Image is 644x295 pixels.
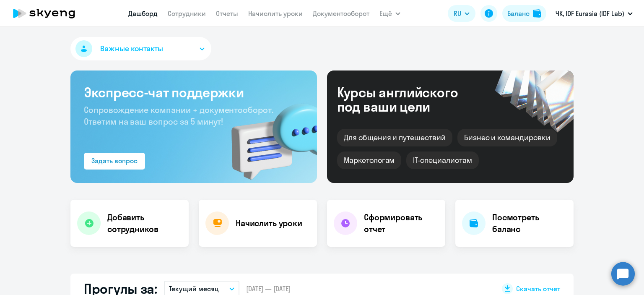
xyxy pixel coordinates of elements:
[246,284,291,293] span: [DATE] — [DATE]
[169,284,219,294] p: Текущий месяц
[516,284,560,293] span: Скачать отчет
[379,8,392,18] span: Ещё
[337,85,480,114] div: Курсы английского под ваши цели
[313,9,369,18] a: Документооборот
[507,8,530,18] div: Баланс
[448,5,475,22] button: RU
[219,89,317,183] img: bg-img
[551,3,637,23] button: ЧК, IDF Eurasia (IDF Lab)
[216,9,238,18] a: Отчеты
[457,129,557,146] div: Бизнес и командировки
[107,211,182,235] h4: Добавить сотрудников
[84,84,304,101] h3: Экспресс-чат поддержки
[236,217,302,229] h4: Начислить уроки
[379,5,400,22] button: Ещё
[168,9,206,18] a: Сотрудники
[84,153,145,170] button: Задать вопрос
[364,211,439,235] h4: Сформировать отчет
[502,5,546,22] button: Балансbalance
[492,211,567,235] h4: Посмотреть баланс
[128,9,158,18] a: Дашборд
[337,129,452,146] div: Для общения и путешествий
[91,156,138,166] div: Задать вопрос
[84,104,273,127] span: Сопровождение компании + документооборот. Ответим на ваш вопрос за 5 минут!
[556,8,624,18] p: ЧК, IDF Eurasia (IDF Lab)
[406,151,478,169] div: IT-специалистам
[248,9,303,18] a: Начислить уроки
[70,37,211,60] button: Важные контакты
[337,151,401,169] div: Маркетологам
[454,8,461,18] span: RU
[533,9,541,18] img: balance
[100,43,163,54] span: Важные контакты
